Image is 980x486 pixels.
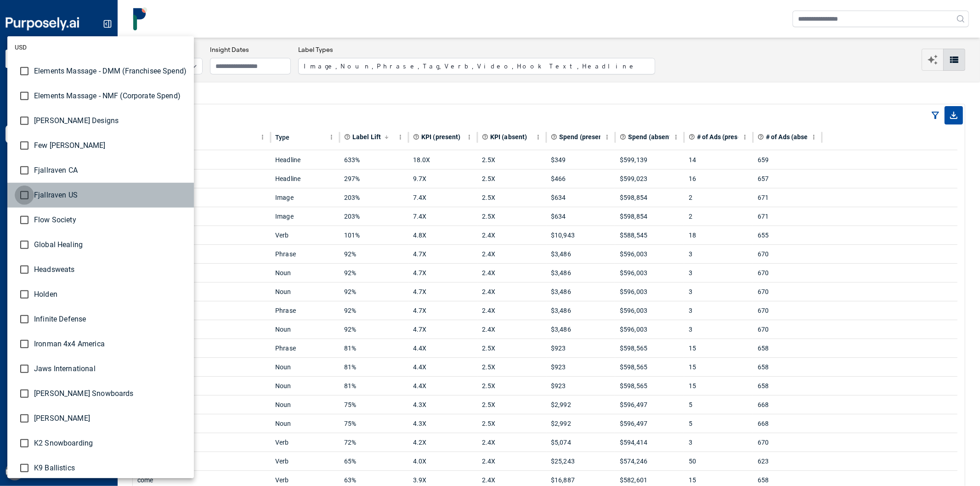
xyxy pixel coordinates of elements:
span: Flow Society [34,215,187,226]
span: [PERSON_NAME] [34,413,187,424]
span: K2 Snowboarding [34,438,187,449]
span: Elements Massage - NMF (Corporate Spend) [34,90,187,102]
span: K9 Ballistics [34,463,187,474]
span: Fjallraven US [34,190,187,201]
span: Global Healing [34,239,187,250]
span: [PERSON_NAME] Designs [34,115,187,126]
li: USD [7,36,194,58]
span: Fjallraven CA [34,165,187,176]
span: Infinite Defense [34,314,187,325]
span: Holden [34,289,187,300]
span: Elements Massage - DMM (Franchisee Spend) [34,66,187,77]
span: Few [PERSON_NAME] [34,140,187,151]
span: [PERSON_NAME] Snowboards [34,388,187,399]
span: Jaws International [34,363,187,374]
span: Headsweats [34,264,187,275]
span: Ironman 4x4 America [34,339,187,350]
